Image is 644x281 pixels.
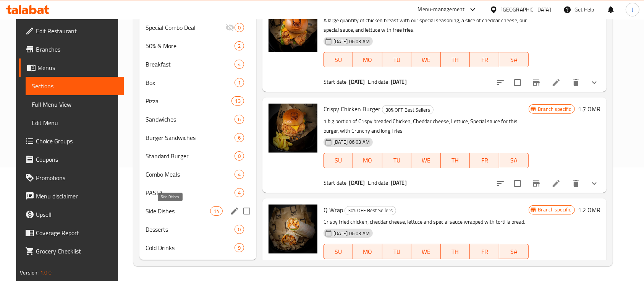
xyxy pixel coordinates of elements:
[499,52,529,67] button: SA
[139,73,256,92] div: Box1
[139,18,256,37] div: Special Combo Deal0
[269,3,317,52] img: Q Chicken Burger
[327,246,350,257] span: SU
[210,206,222,216] div: items
[382,52,412,67] button: TU
[146,41,235,50] div: 50% & More
[235,24,244,31] span: 0
[491,174,510,193] button: sort-choices
[146,23,225,32] span: Special Combo Deal
[146,60,235,69] span: Breakfast
[19,58,124,77] a: Menus
[36,210,118,219] span: Upsell
[590,78,599,87] svg: Show Choices
[235,79,244,86] span: 1
[470,244,499,259] button: FR
[139,55,256,73] div: Breakfast4
[235,78,244,87] div: items
[470,153,499,168] button: FR
[578,205,600,215] h6: 1.2 OMR
[444,155,467,166] span: TH
[231,96,244,106] div: items
[585,174,604,193] button: show more
[330,38,373,45] span: [DATE] 06:03 AM
[353,153,382,168] button: MO
[349,178,365,188] b: [DATE]
[411,244,441,259] button: WE
[210,208,222,215] span: 14
[324,204,343,216] span: Q Wrap
[535,106,574,113] span: Branch specific
[324,16,529,35] p: A large quantity of chicken breast with our special seasoning, a slice of cheddar cheese, our spe...
[345,206,396,215] span: 30% OFF Best Sellers
[146,225,235,234] span: Desserts
[36,136,118,146] span: Choice Groups
[473,54,496,65] span: FR
[567,174,585,193] button: delete
[382,244,412,259] button: TU
[499,244,529,259] button: SA
[36,228,118,237] span: Coverage Report
[441,52,470,67] button: TH
[32,100,118,109] span: Full Menu View
[146,96,231,106] span: Pizza
[414,246,438,257] span: WE
[235,23,244,32] div: items
[32,118,118,127] span: Edit Menu
[324,52,353,67] button: SU
[368,77,390,87] span: End date:
[139,239,256,257] div: Cold Drinks9
[510,175,526,192] span: Select to update
[139,165,256,184] div: Combo Meals4
[502,246,526,257] span: SA
[356,155,379,166] span: MO
[356,54,379,65] span: MO
[324,103,380,115] span: Crispy Chicken Burger
[146,243,235,252] span: Cold Drinks
[19,187,124,205] a: Menu disclaimer
[385,54,409,65] span: TU
[139,184,256,202] div: PASTA4
[269,205,317,253] img: Q Wrap
[527,73,545,92] button: Branch-specific-item
[32,81,118,91] span: Sections
[146,188,235,197] div: PASTA
[235,153,244,160] span: 0
[269,104,317,153] img: Crispy Chicken Burger
[146,151,235,161] div: Standard Burger
[385,155,409,166] span: TU
[235,60,244,69] div: items
[19,22,124,40] a: Edit Restaurant
[411,52,441,67] button: WE
[349,77,365,87] b: [DATE]
[414,54,438,65] span: WE
[552,78,561,87] a: Edit menu item
[146,115,235,124] div: Sandwiches
[235,170,244,179] div: items
[36,155,118,164] span: Coupons
[40,268,52,278] span: 1.0.0
[36,45,118,54] span: Branches
[353,52,382,67] button: MO
[368,178,390,188] span: End date:
[502,155,526,166] span: SA
[391,77,407,87] b: [DATE]
[552,179,561,188] a: Edit menu item
[235,189,244,197] span: 4
[235,151,244,161] div: items
[139,37,256,55] div: 50% & More2
[225,23,235,32] svg: Inactive section
[353,244,382,259] button: MO
[235,171,244,178] span: 4
[330,138,373,146] span: [DATE] 06:03 AM
[382,153,412,168] button: TU
[567,73,585,92] button: delete
[473,246,496,257] span: FR
[578,104,600,114] h6: 1.7 OMR
[37,63,118,72] span: Menus
[501,5,551,14] div: [GEOGRAPHIC_DATA]
[235,42,244,50] span: 2
[382,105,434,114] div: 30% OFF Best Sellers
[235,41,244,50] div: items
